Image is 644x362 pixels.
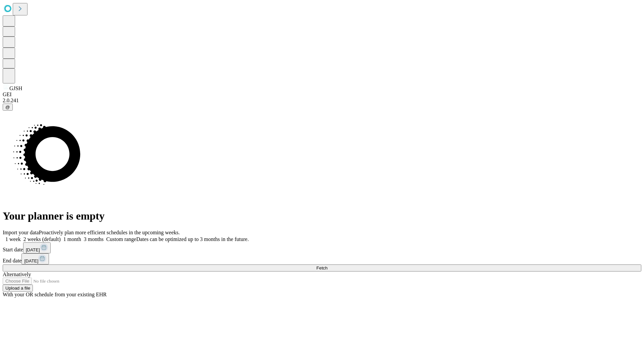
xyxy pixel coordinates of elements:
div: 2.0.241 [3,98,641,104]
div: Start date [3,242,641,253]
span: [DATE] [26,247,40,252]
span: Import your data [3,230,39,235]
div: GEI [3,92,641,98]
button: [DATE] [23,242,51,253]
span: GJSH [9,85,22,91]
span: Custom range [106,236,136,242]
h1: Your planner is empty [3,210,641,222]
button: Upload a file [3,285,33,292]
span: With your OR schedule from your existing EHR [3,292,107,297]
button: @ [3,104,13,111]
span: [DATE] [24,258,38,263]
span: Dates can be optimized up to 3 months in the future. [136,236,249,242]
span: 1 week [5,236,21,242]
button: [DATE] [21,253,49,264]
span: 3 months [84,236,104,242]
span: Alternatively [3,271,31,277]
span: 1 month [63,236,81,242]
span: Fetch [316,265,327,270]
span: 2 weeks (default) [23,236,61,242]
span: @ [5,105,10,110]
span: Proactively plan more efficient schedules in the upcoming weeks. [39,230,180,235]
div: End date [3,253,641,264]
button: Fetch [3,264,641,271]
